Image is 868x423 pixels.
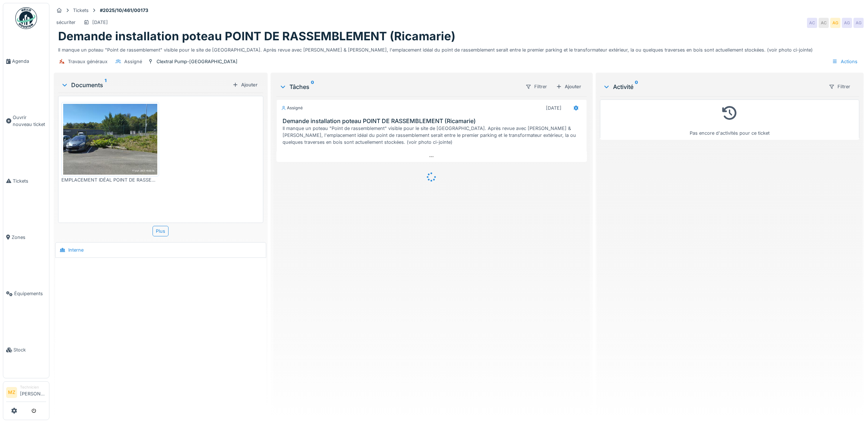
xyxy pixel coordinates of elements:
div: Technicien [20,385,46,390]
div: Documents [61,81,230,89]
a: Ouvrir nouveau ticket [3,89,49,152]
span: Tickets [13,178,46,184]
div: Tâches [279,82,519,91]
sup: 0 [635,82,638,91]
div: AG [853,18,864,28]
h1: Demande installation poteau POINT DE RASSEMBLEMENT (Ricamarie) [58,29,455,43]
sup: 0 [311,82,314,91]
div: sécuriter [56,19,76,26]
li: [PERSON_NAME] [20,385,46,400]
div: Il manque un poteau "Point de rassemblement" visible pour le site de [GEOGRAPHIC_DATA]. Après rev... [58,44,859,53]
a: Tickets [3,153,49,209]
div: AC [819,18,829,28]
div: AC [807,18,817,28]
span: Stock [13,346,46,353]
img: m8snh3mxchxx5o9owjx6vmar779x [63,104,157,175]
span: Zones [12,234,46,241]
li: MZ [6,387,17,398]
div: Il manque un poteau "Point de rassemblement" visible pour le site de [GEOGRAPHIC_DATA]. Après rev... [283,125,584,146]
span: Équipements [14,290,46,297]
div: Clextral Pump-[GEOGRAPHIC_DATA] [157,58,238,65]
div: Tickets [73,7,89,14]
div: AG [830,18,840,28]
div: Assigné [124,58,142,65]
div: AG [842,18,852,28]
div: Filtrer [522,81,550,92]
div: Interne [68,247,84,253]
div: [DATE] [92,19,108,26]
span: Ouvrir nouveau ticket [13,114,46,128]
a: MZ Technicien[PERSON_NAME] [6,385,46,402]
div: Ajouter [553,82,584,91]
div: Ajouter [230,80,260,90]
a: Équipements [3,265,49,322]
sup: 1 [105,81,106,89]
div: EMPLACEMENT IDÉAL POINT DE RASSEMBLEMENT RICAMARIE.jpg [61,176,159,183]
a: Stock [3,322,49,378]
strong: #2025/10/461/00173 [97,7,151,14]
div: Pas encore d'activités pour ce ticket [605,103,855,137]
span: Agenda [12,58,46,65]
img: Badge_color-CXgf-gQk.svg [15,7,37,29]
div: Assigné [281,105,303,111]
div: Actions [829,56,861,67]
div: Filtrer [826,81,853,92]
div: [DATE] [546,105,561,111]
a: Agenda [3,33,49,89]
div: Plus [153,226,169,236]
a: Zones [3,209,49,265]
div: Activité [603,82,823,91]
div: Travaux généraux [68,58,108,65]
h3: Demande installation poteau POINT DE RASSEMBLEMENT (Ricamarie) [283,118,584,125]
